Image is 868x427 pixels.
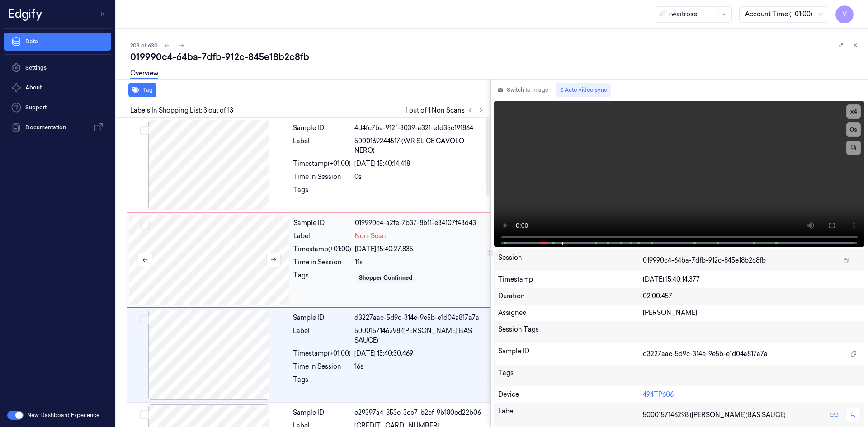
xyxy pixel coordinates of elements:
button: Auto video sync [556,83,611,97]
div: Label [293,326,351,345]
div: 4d4fc7ba-912f-3039-a321-efd35c191864 [354,123,485,133]
button: Switch to image [494,83,552,97]
span: 5000157146298 ([PERSON_NAME];BAS SAUCE) [643,410,786,420]
button: 0s [846,122,861,137]
div: Sample ID [498,347,643,361]
div: Sample ID [293,408,351,418]
div: Tags [293,185,351,200]
div: [DATE] 15:40:27.835 [355,244,484,254]
button: Select row [140,126,149,135]
div: [DATE] 15:40:14.418 [354,159,485,169]
div: [DATE] 15:40:30.469 [354,349,485,358]
span: 203 of 630 [130,42,158,49]
span: 1 out of 1 Non Scans [406,105,486,116]
span: 5000157146298 ([PERSON_NAME];BAS SAUCE) [354,326,485,345]
div: Time in Session [293,258,351,267]
div: Label [293,136,351,155]
div: Duration [498,291,643,301]
div: 019990c4-a2fe-7b37-8b11-e34107f43d43 [355,218,484,228]
div: Sample ID [293,313,351,323]
button: Select row [140,410,149,419]
button: About [4,79,111,97]
div: 02:00.457 [643,291,860,301]
span: 019990c4-64ba-7dfb-912c-845e18b2c8fb [643,256,766,265]
div: Label [498,407,643,423]
a: Data [4,33,111,51]
a: Overview [130,69,158,79]
div: Timestamp [498,275,643,284]
div: Sample ID [293,123,351,133]
div: Label [293,231,351,241]
div: Time in Session [293,362,351,371]
button: V [835,5,854,23]
span: Non-Scan [355,231,386,241]
div: Tags [498,368,643,383]
button: Select row [141,221,150,230]
div: 019990c4-64ba-7dfb-912c-845e18b2c8fb [130,51,861,63]
div: Timestamp (+01:00) [293,244,351,254]
span: Labels In Shopping List: 3 out of 13 [130,106,233,115]
div: 16s [354,362,485,371]
a: Documentation [4,118,111,136]
button: Tag [128,83,156,97]
button: x4 [846,104,861,119]
div: Timestamp (+01:00) [293,349,351,358]
button: Toggle Navigation [97,7,111,21]
div: Assignee [498,308,643,318]
a: Settings [4,59,111,77]
div: Shopper Confirmed [359,274,412,282]
span: d3227aac-5d9c-314e-9e5b-e1d04a817a7a [643,349,768,359]
div: Tags [293,375,351,389]
div: e29397a4-853e-3ec7-b2cf-9b180cd22b06 [354,408,485,418]
div: d3227aac-5d9c-314e-9e5b-e1d04a817a7a [354,313,485,323]
div: 494TP606 [643,390,860,399]
div: Tags [293,271,351,285]
div: Time in Session [293,172,351,182]
div: Timestamp (+01:00) [293,159,351,169]
div: Sample ID [293,218,351,228]
div: Session [498,253,643,267]
button: Select row [140,315,149,324]
div: [PERSON_NAME] [643,308,860,318]
div: [DATE] 15:40:14.377 [643,275,860,284]
div: Device [498,390,643,399]
a: Support [4,99,111,117]
div: Session Tags [498,325,643,339]
span: 5000169244517 (WR SLICE CAVOLO NERO) [354,136,485,155]
div: 11s [355,258,484,267]
div: 0s [354,172,485,182]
